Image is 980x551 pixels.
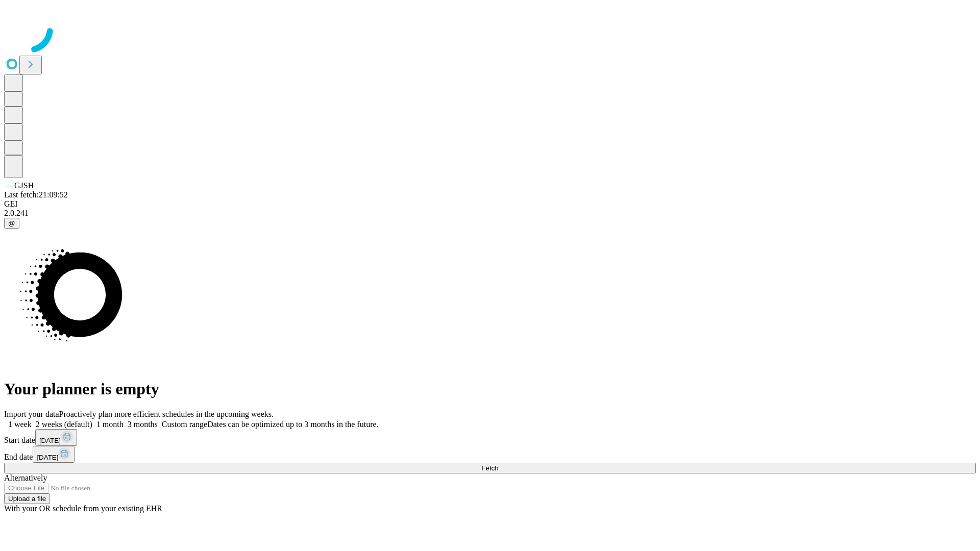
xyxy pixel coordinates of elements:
[59,410,274,418] span: Proactively plan more efficient schedules in the upcoming weeks.
[4,199,976,209] div: GEI
[207,420,378,429] span: Dates can be optimized up to 3 months in the future.
[96,420,124,429] span: 1 month
[36,420,92,429] span: 2 weeks (default)
[4,380,976,398] h1: Your planner is empty
[4,493,50,504] button: Upload a file
[4,463,976,473] button: Fetch
[14,181,34,190] span: GJSH
[37,454,58,461] span: [DATE]
[39,437,61,444] span: [DATE]
[4,410,59,418] span: Import your data
[8,219,15,227] span: @
[35,429,77,446] button: [DATE]
[128,420,158,429] span: 3 months
[4,504,162,513] span: With your OR schedule from your existing EHR
[481,464,498,472] span: Fetch
[4,473,47,482] span: Alternatively
[162,420,207,429] span: Custom range
[4,446,976,463] div: End date
[33,446,75,463] button: [DATE]
[4,209,976,218] div: 2.0.241
[4,190,68,199] span: Last fetch: 21:09:52
[4,218,19,229] button: @
[4,429,976,446] div: Start date
[8,420,32,429] span: 1 week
